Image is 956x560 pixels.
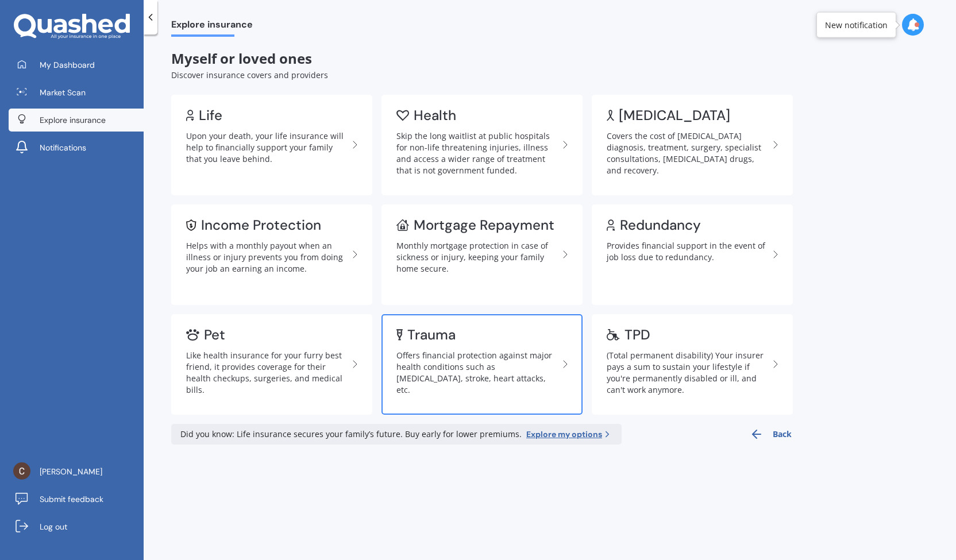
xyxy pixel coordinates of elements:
[381,204,583,305] a: Mortgage RepaymentMonthly mortgage protection in case of sickness or injury, keeping your family ...
[201,219,321,231] div: Income Protection
[9,109,144,132] a: Explore insurance
[171,19,253,34] span: Explore insurance
[825,19,888,30] div: New notification
[381,95,583,195] a: HealthSkip the long waitlist at public hospitals for non-life threatening injuries, illness and a...
[9,81,144,104] a: Market Scan
[204,329,225,341] div: Pet
[592,314,793,415] a: TPD(Total permanent disability) Your insurer pays a sum to sustain your lifestyle if you're perma...
[607,350,769,396] div: (Total permanent disability) Your insurer pays a sum to sustain your lifestyle if you're permanen...
[607,130,769,176] div: Covers the cost of [MEDICAL_DATA] diagnosis, treatment, surgery, specialist consultations, [MEDIC...
[620,219,701,231] div: Redundancy
[171,69,328,80] span: Discover insurance covers and providers
[396,350,558,396] div: Offers financial protection against major health conditions such as [MEDICAL_DATA], stroke, heart...
[40,521,67,532] span: Log out
[13,462,30,480] img: ACg8ocJGiPnTQ5H-TejEeSD1qTq4KeoX6qbJDQgkX3FzFd0xVy3g_w=s96-c
[750,424,792,445] button: Back
[407,329,456,341] div: Trauma
[171,424,622,445] div: Did you know: Life insurance secures your family’s future. Buy early for lower premiums.
[186,130,348,165] div: Upon your death, your life insurance will help to financially support your family that you leave ...
[9,53,144,76] a: My Dashboard
[40,87,86,98] span: Market Scan
[619,110,730,121] div: [MEDICAL_DATA]
[396,240,558,275] div: Monthly mortgage protection in case of sickness or injury, keeping your family home secure.
[625,329,650,341] div: TPD
[381,314,583,415] a: TraumaOffers financial protection against major health conditions such as [MEDICAL_DATA], stroke,...
[171,314,372,415] a: PetLike health insurance for your furry best friend, it provides coverage for their health checku...
[607,240,769,263] div: Provides financial support in the event of job loss due to redundancy.
[414,219,554,231] div: Mortgage Repayment
[40,114,106,126] span: Explore insurance
[40,59,95,71] span: My Dashboard
[592,95,793,195] a: [MEDICAL_DATA]Covers the cost of [MEDICAL_DATA] diagnosis, treatment, surgery, specialist consult...
[9,488,144,511] a: Submit feedback
[526,428,602,440] span: Explore my options
[199,110,222,121] div: Life
[171,95,372,195] a: LifeUpon your death, your life insurance will help to financially support your family that you le...
[186,350,348,396] div: Like health insurance for your furry best friend, it provides coverage for their health checkups,...
[592,204,793,305] a: RedundancyProvides financial support in the event of job loss due to redundancy.
[40,466,102,477] span: [PERSON_NAME]
[526,428,612,440] a: Explore my options
[171,204,372,305] a: Income ProtectionHelps with a monthly payout when an illness or injury prevents you from doing yo...
[414,110,456,121] div: Health
[9,460,144,483] a: [PERSON_NAME]
[171,49,312,68] span: Myself or loved ones
[9,515,144,538] a: Log out
[396,130,558,176] div: Skip the long waitlist at public hospitals for non-life threatening injuries, illness and access ...
[9,136,144,159] a: Notifications
[40,493,103,505] span: Submit feedback
[186,240,348,275] div: Helps with a monthly payout when an illness or injury prevents you from doing your job an earning...
[40,142,86,153] span: Notifications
